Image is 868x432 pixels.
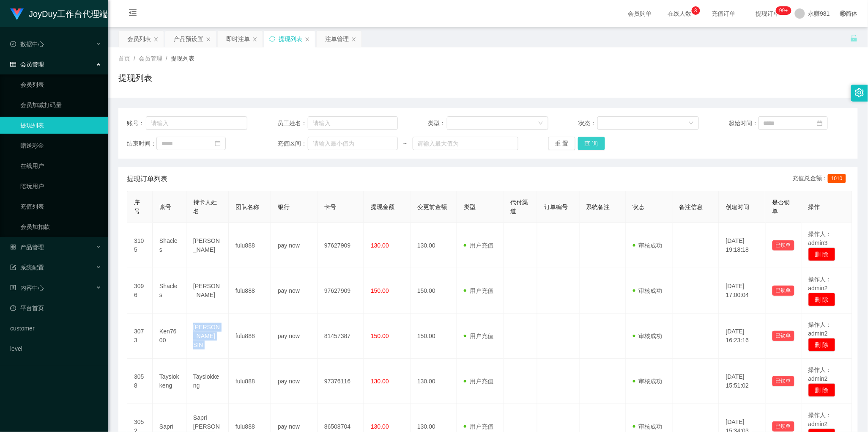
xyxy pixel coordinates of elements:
td: 3058 [127,359,153,404]
span: 审核成功 [633,423,663,430]
td: 130.00 [411,359,457,404]
a: 图标: dashboard平台首页 [10,300,101,316]
span: 审核成功 [633,242,663,249]
span: 审核成功 [633,287,663,294]
span: 创建时间 [726,204,750,210]
td: pay now [271,268,318,314]
a: 充值列表 [20,198,101,215]
td: 130.00 [411,223,457,268]
span: 状态： [578,119,597,128]
span: 类型 [464,204,476,210]
td: [PERSON_NAME] SIN [186,314,229,359]
td: pay now [271,223,318,268]
span: 操作人：admin2 [808,412,832,427]
span: 130.00 [371,242,389,249]
span: 1010 [828,174,846,183]
button: 查 询 [578,137,605,150]
h1: JoyDuy工作台代理端 [29,0,108,28]
span: 操作人：admin2 [808,276,832,292]
i: 图标: close [351,37,356,42]
button: 重 置 [548,137,575,150]
span: 提现订单列表 [127,174,167,184]
span: 内容中心 [10,284,44,291]
td: Taysiokkeng [153,359,186,404]
td: [DATE] 15:51:02 [719,359,766,404]
td: pay now [271,314,318,359]
button: 删 除 [808,338,835,352]
td: 97627909 [318,223,364,268]
i: 图标: down [689,121,694,127]
span: 卡号 [324,204,336,210]
span: 首页 [118,55,130,62]
span: 在线人数 [664,11,696,17]
span: 充值区间： [277,139,308,148]
div: 会员列表 [127,31,151,47]
td: 150.00 [411,268,457,314]
button: 删 除 [808,248,835,261]
span: 提现列表 [171,55,194,62]
td: Shacles [153,268,186,314]
img: logo.9652507e.png [10,8,24,20]
span: 操作人：admin2 [808,366,832,382]
i: 图标: global [840,11,846,17]
span: 产品管理 [10,244,44,250]
span: / [134,55,135,62]
span: 会员管理 [139,55,162,62]
td: 97627909 [318,268,364,314]
a: customer [10,320,101,337]
button: 已锁单 [772,331,794,341]
sup: 188 [776,6,791,15]
span: 充值订单 [708,11,740,17]
td: Shacles [153,223,186,268]
span: 序号 [134,199,140,215]
td: fulu888 [229,223,271,268]
div: 即时注单 [226,31,250,47]
p: 3 [694,6,697,15]
input: 请输入最小值为 [308,137,398,150]
span: 130.00 [371,378,389,385]
i: 图标: menu-fold [118,0,147,28]
span: 用户充值 [464,378,493,385]
i: 图标: setting [855,88,864,97]
span: 备注信息 [679,204,703,210]
i: 图标: check-circle-o [10,41,16,47]
span: 150.00 [371,333,389,339]
span: 150.00 [371,287,389,294]
span: / [166,55,167,62]
a: level [10,340,101,357]
h1: 提现列表 [118,72,152,84]
span: 130.00 [371,423,389,430]
i: 图标: appstore-o [10,244,16,250]
span: 状态 [633,204,645,210]
a: JoyDuy工作台代理端 [10,10,108,17]
span: 系统配置 [10,264,44,271]
a: 会员列表 [20,76,101,93]
span: 系统备注 [586,204,610,210]
a: 赠送彩金 [20,137,101,154]
span: 变更前金额 [417,204,447,210]
sup: 3 [692,6,700,15]
span: 起始时间： [729,119,758,128]
i: 图标: table [10,61,16,67]
span: 是否锁单 [772,199,790,215]
span: 员工姓名： [277,119,308,128]
i: 图标: sync [269,36,275,42]
a: 在线用户 [20,157,101,174]
span: 银行 [278,204,290,210]
span: 审核成功 [633,378,663,385]
a: 提现列表 [20,117,101,134]
td: Ken7600 [153,314,186,359]
span: 数据中心 [10,41,44,47]
input: 请输入 [146,116,247,130]
td: 81457387 [318,314,364,359]
td: 150.00 [411,314,457,359]
input: 请输入最大值为 [413,137,518,150]
i: 图标: form [10,264,16,270]
button: 删 除 [808,293,835,306]
span: 代付渠道 [510,199,528,215]
button: 已锁单 [772,240,794,250]
div: 注单管理 [325,31,349,47]
input: 请输入 [308,116,398,130]
span: 会员管理 [10,61,44,68]
td: 3073 [127,314,153,359]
